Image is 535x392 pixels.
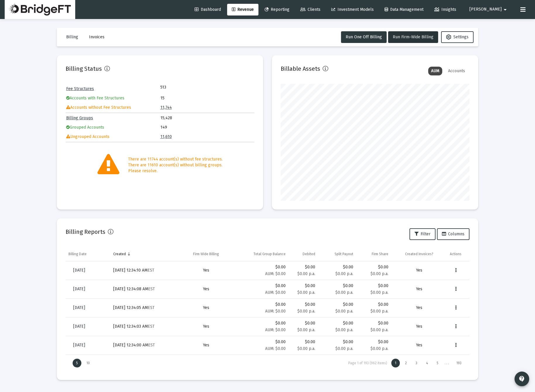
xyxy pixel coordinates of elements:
span: [DATE] [73,324,85,329]
div: $0.00 [359,264,389,270]
div: Firm Share [372,252,388,256]
div: Display 5 items on page [73,359,81,367]
span: [PERSON_NAME] [469,7,502,12]
small: EST [148,305,155,310]
button: Invoices [84,31,109,43]
td: Ungrouped Accounts [66,132,160,141]
small: EST [148,343,155,348]
div: $0.00 [236,339,286,352]
img: Dashboard [9,4,71,15]
div: Page 193 [453,359,465,367]
td: Column Billing Date [66,247,110,261]
div: Created [113,252,126,256]
div: Page 1 [391,359,400,367]
span: Columns [442,232,464,236]
div: Yes [394,267,444,273]
div: Page 5 [433,359,442,367]
td: Column Debited [289,247,318,261]
span: Investment Models [331,7,374,12]
small: $0.00 p.a. [371,309,388,314]
span: Filter [414,232,431,236]
button: Settings [441,31,474,43]
div: $0.00 [321,264,353,277]
small: $0.00 p.a. [371,346,388,351]
td: 513 [160,84,207,90]
small: $0.00 p.a. [371,327,388,332]
div: $0.00 [291,320,315,326]
a: Insights [430,4,461,15]
span: Dashboard [195,7,221,12]
div: Yes [182,267,230,273]
td: Column Total Group Balance [233,247,289,261]
div: Yes [394,342,444,348]
td: Column Firm Wide Billing [179,247,233,261]
small: $0.00 p.a. [297,290,315,295]
div: $0.00 [291,339,315,345]
small: AUM: $0.00 [265,327,286,332]
div: There are 11610 account(s) without billing groups. [128,162,223,168]
div: Yes [182,305,230,311]
small: $0.00 p.a. [297,309,315,314]
div: Data grid [66,247,469,371]
small: AUM: $0.00 [265,271,286,276]
div: . . . [442,361,451,365]
span: [DATE] [73,286,85,291]
span: Clients [300,7,320,12]
div: [DATE] 12:34:03 AM [113,324,176,329]
div: $0.00 [236,283,286,296]
small: EST [148,268,154,273]
div: [DATE] 12:34:05 AM [113,305,176,311]
div: Split Payout [335,252,353,256]
span: Settings [446,34,469,39]
span: Run One Off Billing [346,34,382,39]
a: Investment Models [327,4,378,15]
button: Columns [437,228,469,240]
span: Invoices [89,34,104,39]
span: [DATE] [73,343,85,348]
div: Accounts [445,67,468,75]
small: $0.00 p.a. [335,309,353,314]
span: Insights [434,7,456,12]
span: Run Firm-Wide Billing [393,34,433,39]
a: 11,610 [160,134,172,139]
small: AUM: $0.00 [265,346,286,351]
div: AUM [428,67,442,75]
div: $0.00 [236,302,286,314]
td: Column Created [110,247,179,261]
div: Page 1 of 193 (962 items) [348,361,387,365]
div: Yes [182,286,230,292]
div: Page 2 [402,359,410,367]
small: $0.00 p.a. [371,271,388,276]
div: Total Group Balance [253,252,286,256]
a: [DATE] [68,302,90,314]
small: AUM: $0.00 [265,290,286,295]
div: Yes [394,286,444,292]
a: Data Management [380,4,428,15]
small: $0.00 p.a. [335,327,353,332]
td: Column Created Invoices? [391,247,447,261]
div: $0.00 [321,339,353,352]
small: $0.00 p.a. [297,327,315,332]
div: Page Navigation [66,355,469,371]
a: [DATE] [68,321,90,332]
div: [DATE] 12:34:10 AM [113,267,176,273]
h2: Billing Status [66,64,102,73]
span: [DATE] [73,268,85,273]
button: Filter [409,228,435,240]
div: Yes [394,305,444,311]
a: Billing Groups [66,115,93,120]
td: 15,428 [160,114,254,122]
a: Dashboard [190,4,226,15]
a: 11,744 [160,105,172,110]
div: Created Invoices? [405,252,433,256]
td: Accounts with Fee Structures [66,94,160,103]
span: Data Management [385,7,423,12]
a: Clients [296,4,325,15]
td: Column Firm Share [356,247,392,261]
small: $0.00 p.a. [371,290,388,295]
div: Actions [450,252,462,256]
span: Reporting [265,7,289,12]
small: EST [148,324,155,329]
div: There are 11744 account(s) without fee structures. [128,156,223,162]
td: Accounts without Fee Structures [66,103,160,112]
